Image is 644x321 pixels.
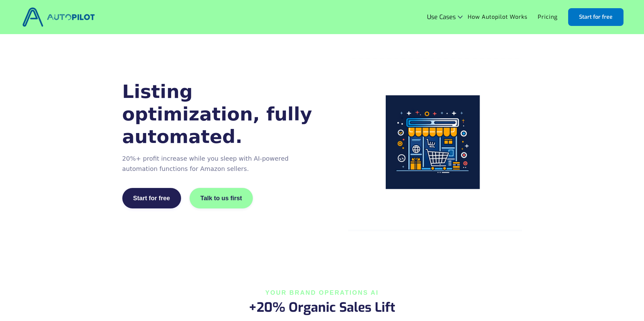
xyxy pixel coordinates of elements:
[122,188,181,208] a: Start for free
[427,14,456,20] div: Use Cases
[533,11,563,24] a: Pricing
[122,81,318,148] h1: Listing optimization, fully automated.
[568,8,624,26] a: Start for free
[220,299,425,316] h2: +20% Organic Sales Lift
[220,289,425,296] div: Your BRAND OPERATIONS AI
[458,15,463,18] img: Icon Rounded Chevron Dark - BRIX Templates
[463,11,533,24] a: How Autopilot Works
[201,195,242,202] div: Talk to us first
[189,188,254,209] a: Talk to us first
[427,14,463,20] div: Use Cases
[133,195,170,202] div: Start for free
[122,154,318,174] p: 20%+ profit increase while you sleep with AI-powered automation functions for Amazon sellers.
